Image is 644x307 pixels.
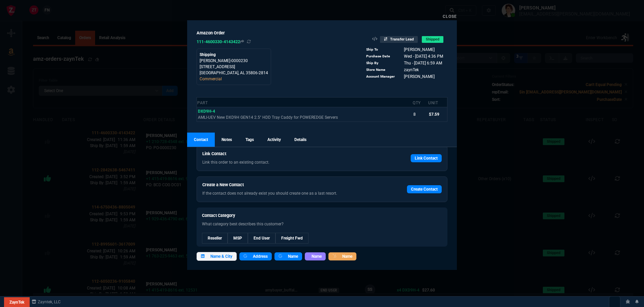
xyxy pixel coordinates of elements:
tr: Date order was placed [366,53,448,60]
span: Shipped [422,36,443,43]
th: Unit [428,97,447,107]
a: -- [248,233,275,244]
a: Tags [239,133,261,147]
a: Details [288,133,313,147]
span: Date order was placed [404,54,443,59]
h6: 111-4600330-4143422 [197,39,271,45]
td: Purchase Date [366,53,398,60]
a: Link Contact [411,154,442,162]
a: Contact [187,133,215,147]
p: If the contact does not already exist you should create one as a last resort. [202,190,380,196]
tr: Rep assigned to this order [366,73,448,80]
a: Create Contact [407,185,442,193]
p: AMLI-UEV New DXD9H GEN14 2.5" HDD Tray Caddy for POWEREDGE Servers [198,114,411,120]
span: Transfer Lead [380,36,418,43]
a: -- [275,233,309,244]
tr: Rep assigned to this order [366,66,448,73]
span: Buyer Name [404,47,435,52]
p: Link this order to an existing contact. [202,159,380,165]
span: Name [288,253,298,259]
p: [GEOGRAPHIC_DATA], AL 35806-2814 [200,70,268,76]
span: Latest Ship Date [404,61,442,65]
p: Shipping [200,52,268,58]
a: -- [202,233,228,244]
tr: Latest Ship Date [366,60,448,66]
a: Close [443,14,457,19]
span: Rep assigned to this order [404,74,435,79]
td: Account Manager [366,73,398,80]
a: Activity [261,133,288,147]
span: Rep assigned to this order [404,67,419,72]
h6: Link Contact [202,151,380,157]
p: [PERSON_NAME]-0000230 [200,58,268,64]
p: [STREET_ADDRESS] [200,64,268,70]
a: -- [228,233,248,244]
p: What category best describes this customer? [202,221,442,227]
span: Address [253,253,268,259]
tr: Buyer Name [366,46,448,53]
span: Name [342,253,352,259]
td: $7.59 [428,107,447,121]
td: Ship To [366,46,398,53]
td: Store Name [366,66,398,73]
p: Commercial [200,76,268,82]
td: 8 [412,107,428,121]
span: Name & City [210,253,232,259]
span: Name [312,253,322,259]
h5: Amazon Order [197,30,271,36]
a: Notes [215,133,239,147]
span: DXD9H-4 [198,109,215,114]
h6: Contact Category [202,213,442,218]
h6: Create a New Contact [202,182,380,188]
a: msbcCompanyName [30,299,63,305]
th: Qty [412,97,428,107]
td: Ship By [366,60,398,66]
th: Part [197,97,412,107]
